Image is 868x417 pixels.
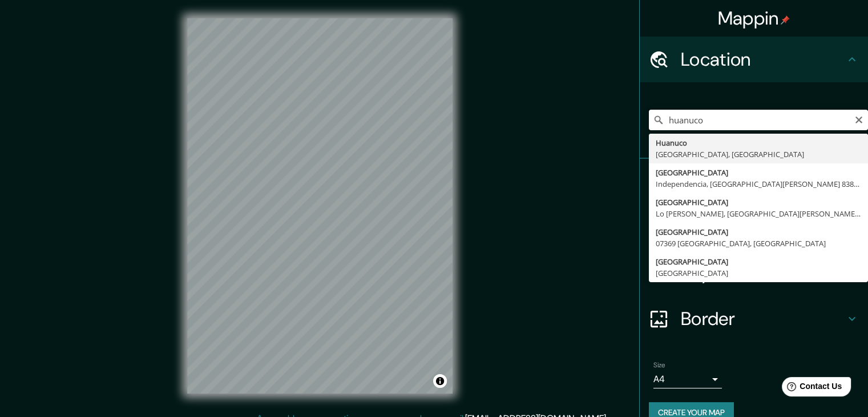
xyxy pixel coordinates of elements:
[656,167,861,178] div: [GEOGRAPHIC_DATA]
[718,7,790,30] h4: Mappin
[640,296,868,342] div: Border
[653,360,665,370] label: Size
[656,197,861,208] div: [GEOGRAPHIC_DATA]
[187,18,453,394] canvas: Map
[781,15,790,25] img: pin-icon.png
[681,307,845,330] h4: Border
[656,267,861,279] div: [GEOGRAPHIC_DATA]
[653,370,722,388] div: A4
[766,372,855,404] iframe: Help widget launcher
[433,374,447,388] button: Toggle attribution
[640,205,868,250] div: Style
[649,110,868,130] input: Pick your city or area
[681,262,845,284] h4: Layout
[854,114,863,125] button: Clear
[681,48,845,71] h4: Location
[656,256,861,267] div: [GEOGRAPHIC_DATA]
[656,208,861,219] div: Lo [PERSON_NAME], [GEOGRAPHIC_DATA][PERSON_NAME], [GEOGRAPHIC_DATA]
[640,37,868,82] div: Location
[640,250,868,296] div: Layout
[656,178,861,190] div: Independencia, [GEOGRAPHIC_DATA][PERSON_NAME] 8380000, [GEOGRAPHIC_DATA]
[656,137,861,149] div: Huanuco
[656,226,861,238] div: [GEOGRAPHIC_DATA]
[640,159,868,205] div: Pins
[656,149,861,160] div: [GEOGRAPHIC_DATA], [GEOGRAPHIC_DATA]
[656,238,861,249] div: 07369 [GEOGRAPHIC_DATA], [GEOGRAPHIC_DATA]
